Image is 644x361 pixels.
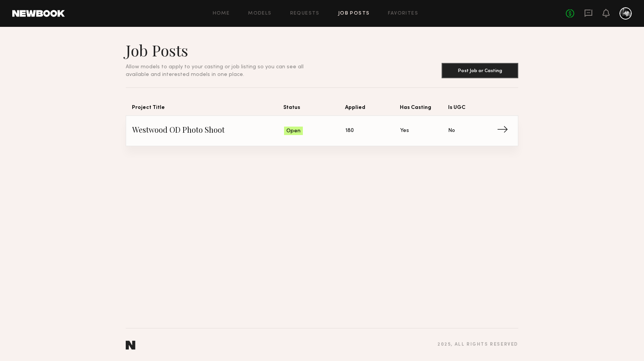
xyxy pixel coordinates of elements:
a: Models [248,11,271,16]
span: Project Title [132,103,283,115]
h1: Job Posts [126,41,322,60]
a: Requests [290,11,320,16]
span: No [448,127,455,135]
div: 2025 , all rights reserved [437,342,518,347]
span: Is UGC [448,103,496,115]
span: Status [283,103,345,115]
a: Job Posts [338,11,370,16]
a: Home [213,11,230,16]
a: Westwood OD Photo ShootOpen180YesNo→ [132,116,512,146]
span: Allow models to apply to your casting or job listing so you can see all available and interested ... [126,64,304,77]
span: 180 [345,127,354,135]
span: Has Casting [400,103,448,115]
span: Westwood OD Photo Shoot [132,125,284,137]
button: Post Job or Casting [442,63,518,78]
span: → [497,125,513,137]
span: Yes [400,127,409,135]
span: Open [286,127,301,135]
a: Favorites [388,11,418,16]
span: Applied [345,103,400,115]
